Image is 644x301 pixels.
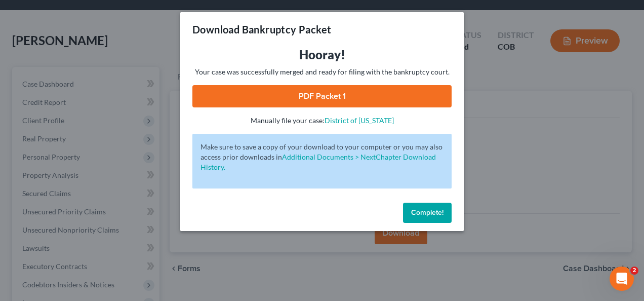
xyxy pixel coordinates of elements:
p: Manually file your case: [192,116,452,126]
p: Make sure to save a copy of your download to your computer or you may also access prior downloads in [200,142,444,172]
h3: Hooray! [192,47,452,63]
span: Complete! [411,208,444,217]
a: District of [US_STATE] [325,116,394,125]
a: Additional Documents > NextChapter Download History. [200,153,436,171]
span: 2 [630,267,638,275]
h3: Download Bankruptcy Packet [192,22,331,36]
a: PDF Packet 1 [192,85,452,107]
button: Complete! [403,203,452,223]
p: Your case was successfully merged and ready for filing with the bankruptcy court. [192,67,452,77]
iframe: Intercom live chat [610,267,634,291]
